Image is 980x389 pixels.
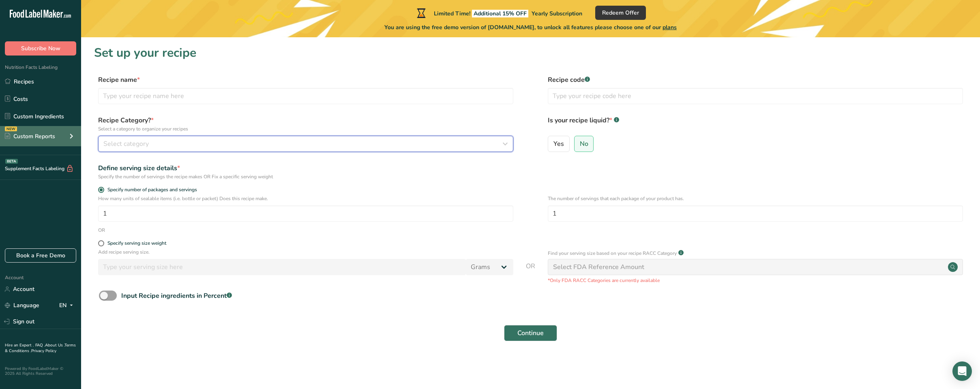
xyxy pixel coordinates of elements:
button: Continue [504,325,557,341]
span: You are using the free demo version of [DOMAIN_NAME], to unlock all features please choose one of... [384,23,677,32]
p: Add recipe serving size. [98,248,513,256]
span: OR [526,261,535,284]
h1: Set up your recipe [94,44,967,62]
p: How many units of sealable items (i.e. bottle or packet) Does this recipe make. [98,195,513,202]
a: Terms & Conditions . [5,342,76,354]
label: Recipe name [98,75,513,85]
div: Open Intercom Messenger [952,361,972,381]
button: Redeem Offer [595,6,646,20]
div: NEW [5,126,17,131]
p: The number of servings that each package of your product has. [548,195,963,202]
div: BETA [5,159,18,164]
button: Select category [98,136,513,152]
p: *Only FDA RACC Categories are currently available [548,277,963,284]
button: Subscribe Now [5,41,76,56]
p: Find your serving size based on your recipe RACC Category [548,250,677,257]
a: Language [5,298,39,312]
span: Redeem Offer [602,9,639,17]
div: Custom Reports [5,132,55,141]
span: Yearly Subscription [532,10,582,17]
div: OR [98,227,105,234]
span: Subscribe Now [21,44,60,53]
div: Powered By FoodLabelMaker © 2025 All Rights Reserved [5,366,76,376]
a: Book a Free Demo [5,248,76,263]
label: Recipe code [548,75,963,85]
div: Limited Time! [415,8,582,18]
span: No [580,140,588,148]
div: Define serving size details [98,163,513,173]
a: FAQ . [35,342,45,348]
input: Type your recipe code here [548,88,963,104]
a: Hire an Expert . [5,342,34,348]
div: Input Recipe ingredients in Percent [121,291,232,301]
span: Select category [103,139,149,149]
span: Additional 15% OFF [472,10,528,17]
label: Recipe Category? [98,115,513,133]
div: Select FDA Reference Amount [553,262,644,272]
p: Select a category to organize your recipes [98,125,513,133]
span: Specify number of packages and servings [104,187,197,193]
a: Privacy Policy [31,348,56,354]
span: plans [663,24,677,31]
input: Type your recipe name here [98,88,513,104]
a: About Us . [45,342,64,348]
span: Yes [553,140,564,148]
span: Continue [517,328,544,338]
input: Type your serving size here [98,259,466,275]
div: Specify the number of servings the recipe makes OR Fix a specific serving weight [98,173,513,180]
div: Specify serving size weight [107,240,166,246]
label: Is your recipe liquid? [548,115,963,133]
div: EN [59,301,76,310]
